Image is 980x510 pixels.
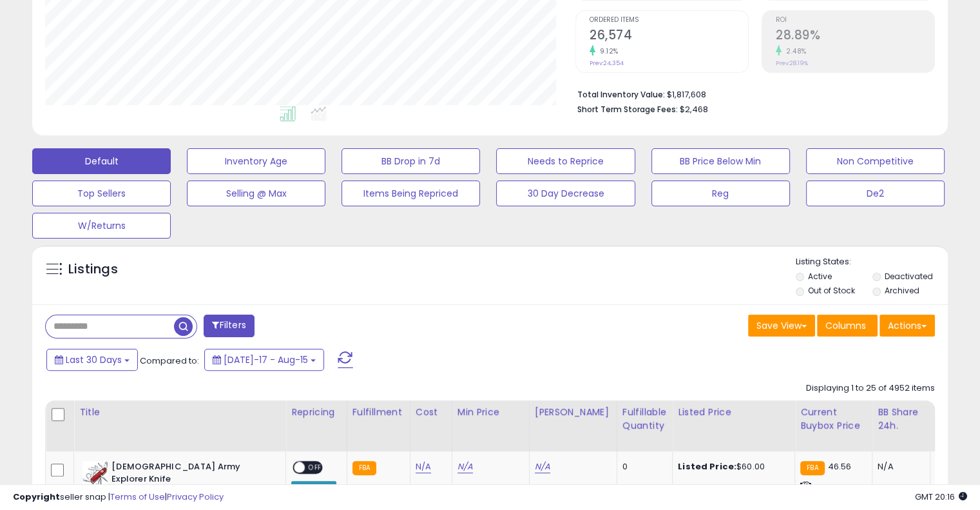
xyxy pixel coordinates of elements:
[678,406,789,419] div: Listed Price
[577,86,925,101] li: $1,817,608
[496,148,635,174] button: Needs to Reprice
[46,349,138,371] button: Last 30 Days
[341,181,480,206] button: Items Being Repriced
[800,461,824,475] small: FBA
[651,148,790,174] button: BB Price Below Min
[110,491,165,503] a: Terms of Use
[167,491,224,503] a: Privacy Policy
[879,315,935,337] button: Actions
[187,148,325,174] button: Inventory Age
[595,46,619,56] small: 9.12%
[496,181,635,206] button: 30 Day Decrease
[68,260,118,279] h5: Listings
[291,406,341,419] div: Repricing
[590,28,748,45] h2: 26,574
[776,59,808,67] small: Prev: 28.19%
[776,28,934,45] h2: 28.89%
[800,406,867,433] div: Current Buybox Price
[66,353,122,366] span: Last 30 Days
[416,460,431,473] a: N/A
[622,461,662,473] div: 0
[32,181,171,206] button: Top Sellers
[590,17,748,24] span: Ordered Items
[32,148,171,174] button: Default
[352,461,376,475] small: FBA
[806,382,935,395] div: Displaying 1 to 25 of 4952 items
[140,355,199,367] span: Compared to:
[808,271,832,282] label: Active
[878,461,920,473] div: N/A
[187,181,325,206] button: Selling @ Max
[82,461,108,487] img: 51w63OtydkL._SL40_.jpg
[457,406,524,419] div: Min Price
[806,181,945,206] button: De2
[806,148,945,174] button: Non Competitive
[884,285,919,296] label: Archived
[341,148,480,174] button: BB Drop in 7d
[32,213,171,239] button: W/Returns
[204,315,254,337] button: Filters
[651,181,790,206] button: Reg
[13,491,224,504] div: seller snap | |
[590,59,624,67] small: Prev: 24,354
[808,285,855,296] label: Out of Stock
[111,461,268,488] b: [DEMOGRAPHIC_DATA] Army Explorer Knife
[457,460,473,473] a: N/A
[224,353,308,366] span: [DATE]-17 - Aug-15
[678,460,736,473] b: Listed Price:
[680,103,708,115] span: $2,468
[796,256,948,268] p: Listing States:
[352,406,405,419] div: Fulfillment
[577,89,665,100] b: Total Inventory Value:
[622,406,667,433] div: Fulfillable Quantity
[825,319,866,332] span: Columns
[535,460,550,473] a: N/A
[13,491,60,503] strong: Copyright
[678,461,785,473] div: $60.00
[915,491,967,503] span: 2025-09-16 20:16 GMT
[416,406,447,419] div: Cost
[305,462,325,473] span: OFF
[782,46,807,56] small: 2.48%
[748,315,815,337] button: Save View
[884,271,932,282] label: Deactivated
[817,315,878,337] button: Columns
[577,104,678,115] b: Short Term Storage Fees:
[204,349,324,371] button: [DATE]-17 - Aug-15
[828,460,852,473] span: 46.56
[79,406,280,419] div: Title
[535,406,611,419] div: [PERSON_NAME]
[878,406,925,433] div: BB Share 24h.
[776,17,934,24] span: ROI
